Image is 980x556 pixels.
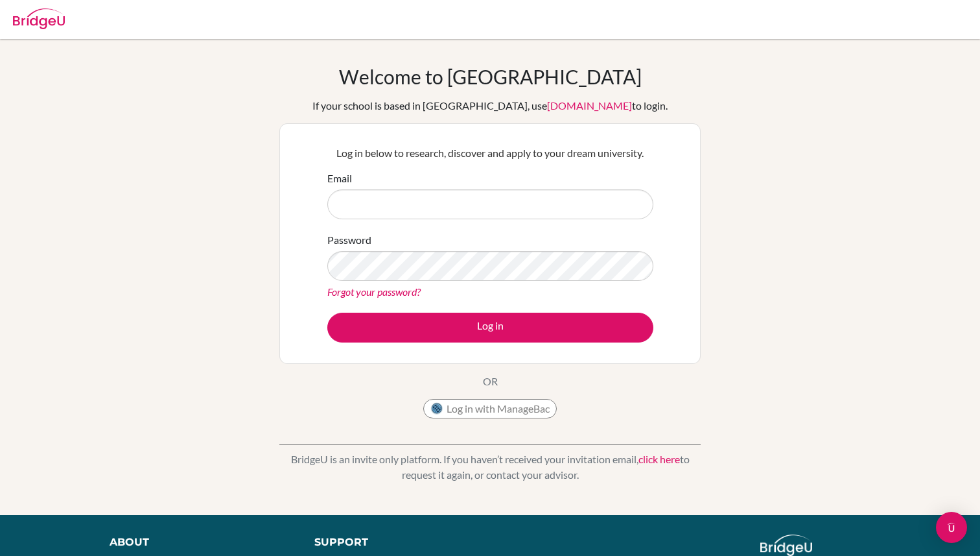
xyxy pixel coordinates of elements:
div: Support [314,535,476,550]
div: About [110,535,285,550]
p: OR [483,374,498,389]
h1: Welcome to [GEOGRAPHIC_DATA] [339,65,642,88]
img: Bridge-U [13,8,65,29]
label: Password [327,232,371,248]
a: click here [638,453,680,465]
label: Email [327,171,352,186]
div: Open Intercom Messenger [936,512,967,543]
button: Log in [327,313,653,343]
p: BridgeU is an invite only platform. If you haven’t received your invitation email, to request it ... [279,452,701,483]
p: Log in below to research, discover and apply to your dream university. [327,145,653,161]
a: [DOMAIN_NAME] [547,99,632,112]
button: Log in with ManageBac [423,399,557,418]
a: Forgot your password? [327,285,421,298]
img: logo_white@2x-f4f0deed5e89b7ecb1c2cc34c3e3d731f90f0f143d5ea2071677605dd97b5244.png [760,535,813,556]
div: If your school is based in [GEOGRAPHIC_DATA], use to login. [312,98,668,114]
